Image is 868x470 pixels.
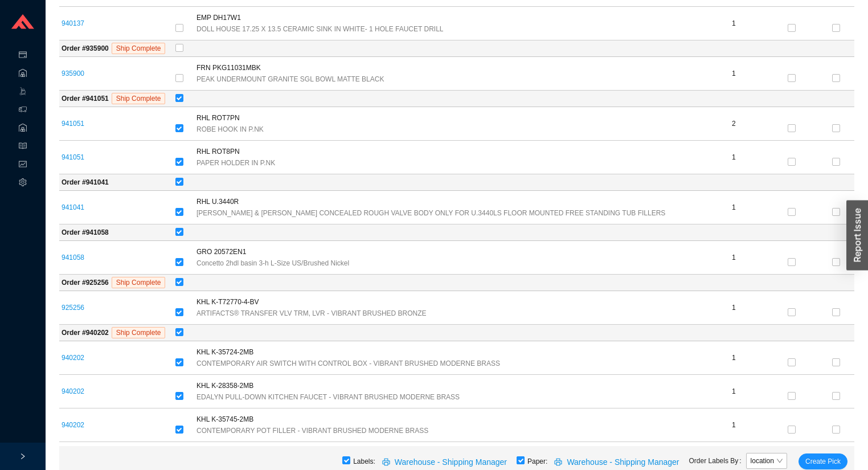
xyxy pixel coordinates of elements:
span: PEAK UNDERMOUNT GRANITE SGL BOWL MATTE BLACK [196,73,384,85]
span: Ship Complete [112,93,166,104]
a: 940202 [62,421,84,429]
span: CONTEMPORARY AIR SWITCH WITH CONTROL BOX - VIBRANT BRUSHED MODERNE BRASS [196,358,500,369]
span: EDALYN PULL-DOWN KITCHEN FAUCET - VIBRANT BRUSHED MODERNE BRASS [196,391,460,403]
span: printer [382,458,392,467]
td: 1 [702,141,765,174]
span: setting [19,174,27,193]
span: CONTEMPORARY POT FILLER - VIBRANT BRUSHED MODERNE BRASS [196,425,428,436]
span: FRN PKG11031MBK [196,62,261,73]
span: ROBE HOOK IN P.NK [196,124,264,135]
label: Order Labels By [689,453,746,469]
span: [PERSON_NAME] & [PERSON_NAME] CONCEALED ROUGH VALVE BODY ONLY FOR U.3440LS FLOOR MOUNTED FREE STA... [196,207,665,219]
strong: Order # 925256 [62,279,109,287]
span: KHL K-T72770-4-BV [196,296,259,308]
strong: Order # 935900 [62,44,109,52]
span: GRO 20572EN1 [196,246,246,258]
span: KHL K-28358-2MB [196,380,253,391]
span: right [19,453,26,460]
strong: Order # 940202 [62,329,109,337]
span: Concetto 2hdl basin 3-h L-Size US/Brushed Nickel [196,258,349,269]
button: printerWarehouse - Shipping Manager [547,453,689,469]
span: credit-card [19,47,27,65]
span: printer [554,458,564,467]
span: Create Pick [805,456,841,467]
a: 941051 [62,120,84,128]
span: ARTIFACTS® TRANSFER VLV TRM, LVR - VIBRANT BRUSHED BRONZE [196,308,427,319]
span: RHL ROT8PN [196,146,240,157]
a: 925256 [62,304,84,312]
span: RHL ROT7PN [196,112,240,124]
span: DOLL HOUSE 17.25 X 13.5 CERAMIC SINK IN WHITE- 1 HOLE FAUCET DRILL [196,23,443,35]
strong: Order # 941041 [62,178,109,186]
td: 1 [702,375,765,408]
td: 1 [702,7,765,40]
span: Ship Complete [112,327,166,338]
a: 940202 [62,354,84,362]
td: 1 [702,241,765,275]
span: Warehouse - Shipping Manager [567,456,679,469]
a: 940202 [62,387,84,395]
td: 1 [702,57,765,91]
button: printerWarehouse - Shipping Manager [375,453,517,469]
span: fund [19,156,27,174]
span: RHL U.3440R [196,196,239,207]
span: read [19,138,27,156]
a: 941051 [62,153,84,161]
span: location [751,453,783,468]
a: 941041 [62,203,84,211]
span: Ship Complete [112,43,166,54]
span: KHL K-35724-2MB [196,346,253,358]
button: Create Pick [799,453,847,469]
td: 1 [702,291,765,325]
span: Warehouse - Shipping Manager [395,456,507,469]
strong: Order # 941058 [62,228,109,236]
span: KHL K-35745-2MB [196,414,253,425]
a: 941058 [62,254,84,261]
span: Ship Complete [112,277,166,288]
td: 1 [702,341,765,375]
td: 1 [702,191,765,224]
span: EMP DH17W1 [196,12,241,23]
span: PAPER HOLDER IN P.NK [196,157,275,169]
strong: Order # 941051 [62,95,109,103]
a: 940137 [62,19,84,27]
td: 1 [702,408,765,442]
a: 935900 [62,70,84,77]
td: 2 [702,107,765,141]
